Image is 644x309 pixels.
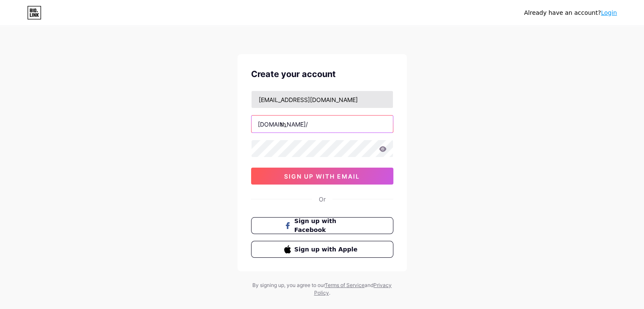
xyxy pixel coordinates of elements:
[251,168,393,185] button: sign up with email
[294,217,360,235] span: Sign up with Facebook
[251,241,393,258] button: Sign up with Apple
[601,9,617,16] a: Login
[258,120,308,129] div: [DOMAIN_NAME]/
[319,195,326,204] div: Or
[251,68,393,80] div: Create your account
[524,8,617,17] div: Already have an account?
[284,173,360,180] span: sign up with email
[294,245,360,254] span: Sign up with Apple
[251,217,393,234] button: Sign up with Facebook
[252,116,393,132] input: username
[325,282,365,288] a: Terms of Service
[252,91,393,108] input: Email
[250,281,394,297] div: By signing up, you agree to our and .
